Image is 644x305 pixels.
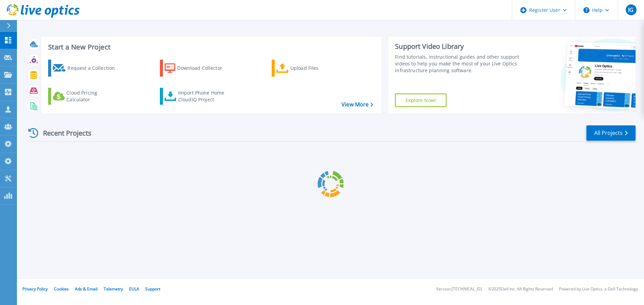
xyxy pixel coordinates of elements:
[54,286,69,292] a: Cookies
[395,94,446,107] a: Explore Now!
[104,286,123,292] a: Telemetry
[22,286,48,292] a: Privacy Policy
[48,60,124,77] a: Request a Collection
[395,42,521,51] div: Support Video Library
[48,88,124,105] a: Cloud Pricing Calculator
[26,125,101,141] div: Recent Projects
[67,61,122,75] div: Request a Collection
[436,287,482,291] li: Version: [TECHNICAL_ID]
[341,101,373,108] a: View More
[177,61,231,75] div: Download Collector
[129,286,139,292] a: EULA
[66,89,121,103] div: Cloud Pricing Calculator
[628,7,633,13] span: IG
[160,60,235,77] a: Download Collector
[178,89,231,103] div: Import Phone Home CloudIQ Project
[75,286,98,292] a: Ads & Email
[395,54,521,74] div: Find tutorials, instructional guides and other support videos to help you make the most of your L...
[272,60,347,77] a: Upload Files
[488,287,553,291] li: © 2025 Dell Inc. All Rights Reserved
[48,43,373,51] h3: Start a New Project
[586,125,636,141] a: All Projects
[559,287,638,291] li: Powered by Live Optics, a Dell Technology
[145,286,160,292] a: Support
[290,61,345,75] div: Upload Files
